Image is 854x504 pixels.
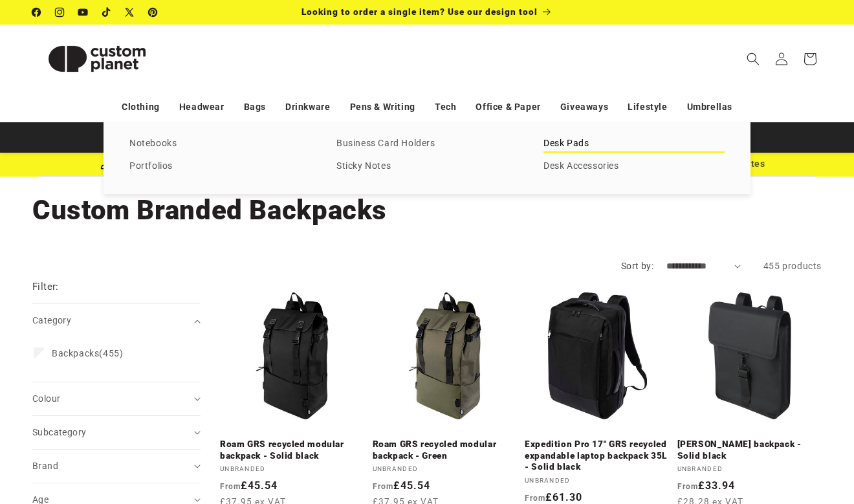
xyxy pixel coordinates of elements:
a: Clothing [122,96,160,118]
a: Desk Pads [543,135,725,153]
a: Portfolios [129,158,311,175]
summary: Brand (0 selected) [32,450,201,483]
a: Lifestyle [628,96,667,118]
span: (455) [52,347,123,359]
span: Colour [32,393,60,404]
a: Pens & Writing [350,96,415,118]
span: Category [32,315,71,325]
a: Notebooks [129,135,311,153]
summary: Category (0 selected) [32,304,201,337]
span: Looking to order a single item? Use our design tool [301,6,538,17]
a: Umbrellas [687,96,732,118]
a: Roam GRS recycled modular backpack - Green [373,439,518,461]
h2: Filter: [32,279,59,294]
a: Bags [244,96,266,118]
a: Business Card Holders [336,135,518,153]
a: Drinkware [285,96,330,118]
a: Giveaways [560,96,608,118]
a: Headwear [179,96,224,118]
summary: Subcategory (0 selected) [32,416,201,449]
a: Expedition Pro 17" GRS recycled expandable laptop backpack 35L - Solid black [525,439,670,473]
label: Sort by: [621,261,653,271]
iframe: Chat Widget [632,364,854,504]
span: Backpacks [52,348,99,358]
a: Tech [435,96,456,118]
a: Roam GRS recycled modular backpack - Solid black [220,439,365,461]
span: Brand [32,461,58,471]
span: 455 products [763,261,822,271]
a: Sticky Notes [336,158,518,175]
summary: Colour (0 selected) [32,382,201,415]
a: Desk Accessories [543,158,725,175]
a: Office & Paper [476,96,540,118]
a: Custom Planet [28,25,167,93]
img: Custom Planet [32,30,162,88]
summary: Search [739,45,767,73]
span: Subcategory [32,427,86,437]
h1: Custom Branded Backpacks [32,193,822,228]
